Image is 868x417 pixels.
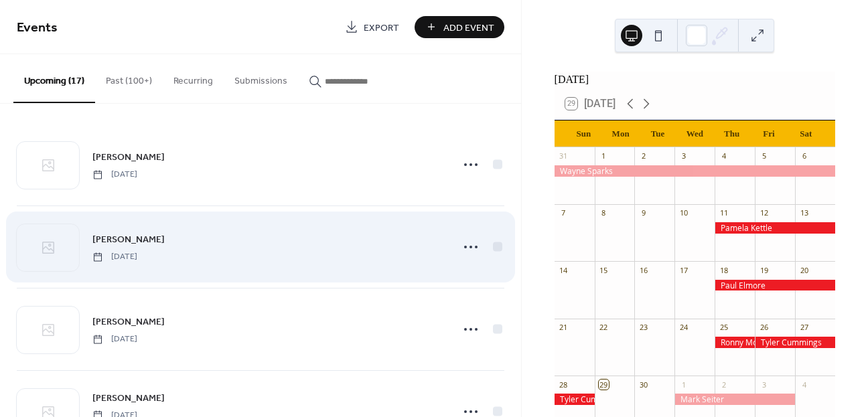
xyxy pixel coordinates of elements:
[799,265,809,275] div: 20
[555,72,835,88] div: [DATE]
[678,380,689,390] div: 1
[678,323,689,333] div: 24
[599,208,609,218] div: 8
[719,208,729,218] div: 11
[13,54,95,103] button: Upcoming (17)
[799,151,809,161] div: 6
[678,151,689,161] div: 3
[92,251,137,263] span: [DATE]
[719,380,729,390] div: 2
[364,21,399,35] span: Export
[599,151,609,161] div: 1
[678,208,689,218] div: 10
[759,380,769,390] div: 3
[750,120,787,147] div: Fri
[599,380,609,390] div: 29
[715,337,755,348] div: Ronny Monsour
[555,165,835,177] div: Wayne Sparks
[638,208,648,218] div: 9
[443,21,494,35] span: Add Event
[713,120,750,147] div: Thu
[92,315,165,329] span: [PERSON_NAME]
[638,323,648,333] div: 23
[415,16,504,38] button: Add Event
[759,208,769,218] div: 12
[92,333,137,345] span: [DATE]
[638,265,648,275] div: 16
[92,151,165,165] span: [PERSON_NAME]
[92,392,165,406] span: [PERSON_NAME]
[678,265,689,275] div: 17
[759,323,769,333] div: 26
[92,233,165,247] span: [PERSON_NAME]
[17,15,58,41] span: Events
[715,280,835,291] div: Paul Elmore
[92,169,137,181] span: [DATE]
[638,380,648,390] div: 30
[92,149,165,165] a: [PERSON_NAME]
[719,151,729,161] div: 4
[715,222,835,234] div: Pamela Kettle
[95,54,163,102] button: Past (100+)
[559,151,569,161] div: 31
[555,394,595,405] div: Tyler Cummings
[163,54,224,102] button: Recurring
[599,265,609,275] div: 15
[788,120,824,147] div: Sat
[92,390,165,406] a: [PERSON_NAME]
[565,120,602,147] div: Sun
[559,380,569,390] div: 28
[224,54,298,102] button: Submissions
[559,323,569,333] div: 21
[759,265,769,275] div: 19
[559,208,569,218] div: 7
[719,323,729,333] div: 25
[335,16,409,38] a: Export
[559,265,569,275] div: 14
[799,323,809,333] div: 27
[638,151,648,161] div: 2
[602,120,639,147] div: Mon
[755,337,835,348] div: Tyler Cummings
[674,394,795,405] div: Mark Seiter
[639,120,676,147] div: Tue
[759,151,769,161] div: 5
[676,120,713,147] div: Wed
[92,232,165,247] a: [PERSON_NAME]
[719,265,729,275] div: 18
[799,380,809,390] div: 4
[799,208,809,218] div: 13
[92,314,165,329] a: [PERSON_NAME]
[599,323,609,333] div: 22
